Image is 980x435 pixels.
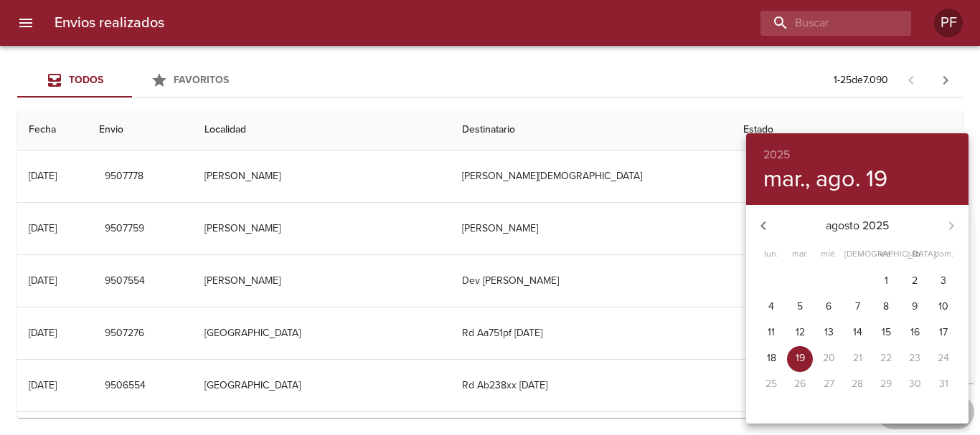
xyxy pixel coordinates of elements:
[768,300,774,314] p: 4
[796,325,805,340] p: 12
[758,346,784,372] button: 18
[844,320,870,346] button: 14
[768,325,775,340] p: 11
[787,295,813,320] button: 5
[787,320,813,346] button: 12
[910,325,920,340] p: 16
[902,295,928,320] button: 9
[767,351,776,365] p: 18
[796,351,805,365] p: 19
[938,300,948,314] p: 10
[824,325,834,340] p: 13
[883,300,889,314] p: 8
[763,145,790,165] button: 2025
[873,247,899,262] span: vie.
[930,269,956,295] button: 3
[873,320,899,346] button: 15
[826,300,831,314] p: 6
[939,325,948,340] p: 17
[941,274,946,288] p: 3
[930,295,956,320] button: 10
[758,320,784,346] button: 11
[797,300,803,314] p: 5
[873,295,899,320] button: 8
[781,217,934,234] p: agosto 2025
[758,295,784,320] button: 4
[930,247,956,262] span: dom.
[902,269,928,295] button: 2
[787,346,813,372] button: 19
[873,269,899,295] button: 1
[902,247,928,262] span: sáb.
[853,325,862,340] p: 14
[882,325,891,340] p: 15
[844,247,870,262] span: [DEMOGRAPHIC_DATA].
[844,295,870,320] button: 7
[763,165,887,193] button: mar., ago. 19
[816,295,842,320] button: 6
[855,300,860,314] p: 7
[902,320,928,346] button: 16
[758,247,784,262] span: lun.
[930,320,956,346] button: 17
[787,247,813,262] span: mar.
[912,300,918,314] p: 9
[912,274,918,288] p: 2
[816,247,842,262] span: mié.
[816,320,842,346] button: 13
[885,274,888,288] p: 1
